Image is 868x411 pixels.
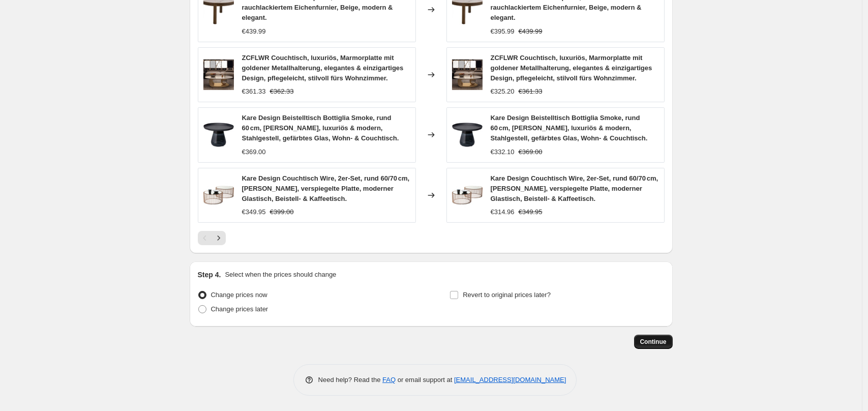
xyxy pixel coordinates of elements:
a: FAQ [382,376,396,384]
span: or email support at [396,376,454,384]
span: Change prices later [211,305,268,313]
button: Next [212,231,226,245]
strike: €362.33 [270,86,294,97]
img: 81qeFABhEkL_80x.jpg [203,60,234,90]
img: 51RKj9WDwnL_80x.jpg [452,120,483,150]
span: Continue [640,338,667,346]
strike: €369.00 [519,147,543,157]
div: €369.00 [242,147,266,157]
div: €332.10 [491,147,515,157]
a: [EMAIL_ADDRESS][DOMAIN_NAME] [454,376,566,384]
span: Kare Design Beistelltisch Bottiglia Smoke, rund 60 cm, [PERSON_NAME], luxuriös & modern, Stahlges... [491,114,648,142]
strike: €349.95 [519,207,543,217]
span: ZCFLWR Couchtisch, luxuriös, Marmorplatte mit goldener Metallhalterung, elegantes & einzigartiges... [242,54,404,82]
span: Need help? Read the [318,376,383,384]
button: Continue [634,335,673,349]
img: 71Ae-9sMBhS_80x.jpg [203,180,234,211]
strike: €399.00 [270,207,294,217]
span: Change prices now [211,291,267,299]
span: Kare Design Couchtisch Wire, 2er-Set, rund 60/70 cm, [PERSON_NAME], verspiegelte Platte, moderner... [242,174,410,202]
span: Kare Design Couchtisch Wire, 2er-Set, rund 60/70 cm, [PERSON_NAME], verspiegelte Platte, moderner... [491,174,659,202]
span: Revert to original prices later? [463,291,551,299]
div: €314.96 [491,207,515,217]
div: €325.20 [491,86,515,97]
strike: €439.99 [519,26,543,37]
nav: Pagination [198,231,226,245]
strike: €361.33 [519,86,543,97]
div: €349.95 [242,207,266,217]
div: €361.33 [242,86,266,97]
div: €439.99 [242,26,266,37]
p: Select when the prices should change [225,270,336,280]
img: 51RKj9WDwnL_80x.jpg [203,120,234,150]
div: €395.99 [491,26,515,37]
img: 81qeFABhEkL_80x.jpg [452,60,483,90]
span: Kare Design Beistelltisch Bottiglia Smoke, rund 60 cm, [PERSON_NAME], luxuriös & modern, Stahlges... [242,114,399,142]
h2: Step 4. [198,270,221,280]
span: ZCFLWR Couchtisch, luxuriös, Marmorplatte mit goldener Metallhalterung, elegantes & einzigartiges... [491,54,652,82]
img: 71Ae-9sMBhS_80x.jpg [452,180,483,211]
